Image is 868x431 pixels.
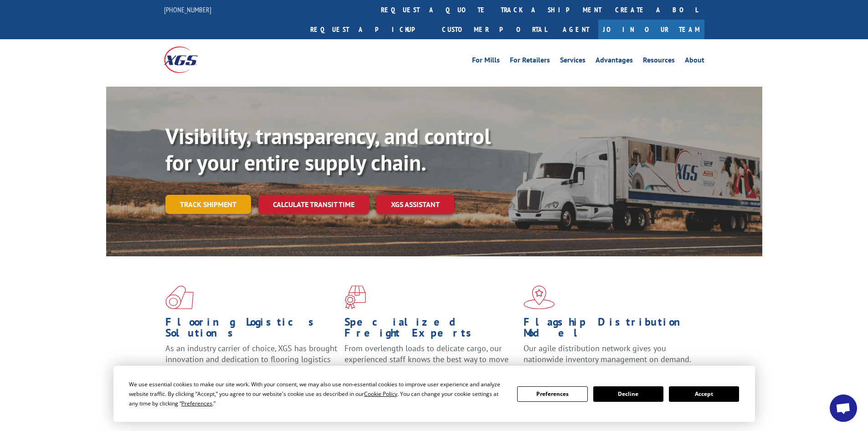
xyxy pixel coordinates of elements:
a: Resources [643,57,675,67]
a: Join Our Team [598,20,704,39]
button: Accept [669,386,739,402]
a: For Retailers [510,57,550,67]
img: xgs-icon-focused-on-flooring-red [344,286,366,309]
span: Cookie Policy [364,390,397,398]
a: XGS ASSISTANT [376,195,454,214]
a: Customer Portal [435,20,554,39]
h1: Flagship Distribution Model [524,317,696,343]
a: Request a pickup [303,20,435,39]
h1: Specialized Freight Experts [344,317,517,343]
a: For Mills [472,57,500,67]
button: Preferences [517,386,587,402]
img: xgs-icon-total-supply-chain-intelligence-red [165,286,194,309]
b: Visibility, transparency, and control for your entire supply chain. [165,122,491,177]
div: We use essential cookies to make our site work. With your consent, we may also use non-essential ... [129,379,506,408]
a: Advantages [596,57,633,67]
span: As an industry carrier of choice, XGS has brought innovation and dedication to flooring logistics... [165,343,337,375]
a: [PHONE_NUMBER] [164,5,211,14]
div: Cookie Consent Prompt [113,366,755,422]
img: xgs-icon-flagship-distribution-model-red [524,286,555,309]
a: Track shipment [165,195,251,214]
p: From overlength loads to delicate cargo, our experienced staff knows the best way to move your fr... [344,343,517,384]
h1: Flooring Logistics Solutions [165,317,338,343]
span: Our agile distribution network gives you nationwide inventory management on demand. [524,343,691,364]
div: Open chat [830,395,857,422]
a: Calculate transit time [258,195,369,214]
a: Services [560,57,586,67]
span: Preferences [181,400,212,407]
button: Decline [593,386,663,402]
a: Agent [554,20,598,39]
a: About [685,57,704,67]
